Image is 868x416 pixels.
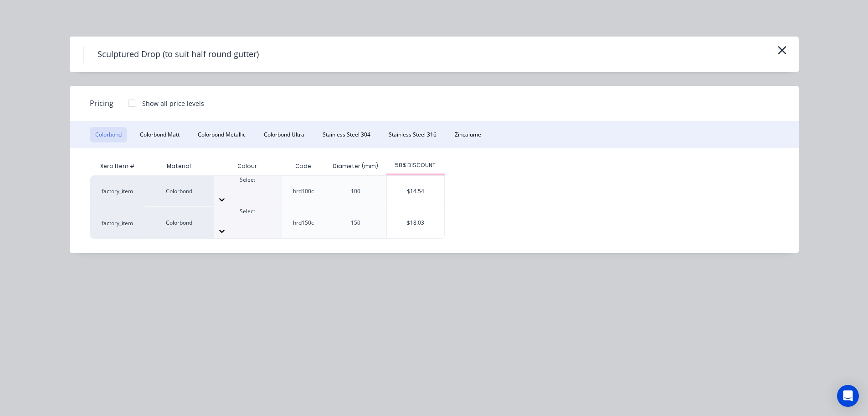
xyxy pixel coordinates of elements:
div: 150 [351,219,360,227]
span: Pricing [90,98,113,109]
div: Xero Item # [90,157,145,175]
div: 58% DISCOUNT [386,161,445,169]
div: Select [214,176,282,184]
button: Colorbond Metallic [192,127,251,142]
button: Colorbond Matt [134,127,185,142]
div: Material [145,157,213,175]
div: Colorbond [145,175,213,207]
div: $18.03 [387,207,444,238]
div: Colour [213,157,282,175]
div: Colorbond [145,207,213,239]
button: Stainless Steel 304 [317,127,376,142]
h4: Sculptured Drop (to suit half round gutter) [83,46,272,63]
button: Colorbond [90,127,127,142]
div: Show all price levels [142,99,204,108]
div: $14.54 [387,176,444,207]
button: Stainless Steel 316 [383,127,442,142]
div: factory_item [90,207,145,239]
div: Diameter (mm) [325,155,385,178]
button: Zincalume [449,127,487,142]
button: Colorbond Ultra [258,127,310,142]
div: Code [288,155,318,178]
div: factory_item [90,175,145,207]
div: Select [214,207,282,216]
div: 100 [351,187,360,195]
div: hrd150c [293,219,314,227]
div: Open Intercom Messenger [837,385,859,407]
div: hrd100c [293,187,314,195]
